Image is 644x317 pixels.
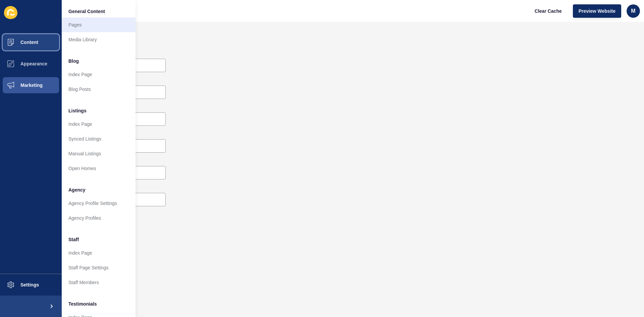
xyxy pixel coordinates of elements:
[62,32,136,47] a: Media Library
[62,82,136,97] a: Blog Posts
[62,246,136,260] a: Index Page
[68,301,97,307] span: Testimonials
[62,275,136,290] a: Staff Members
[535,8,562,14] span: Clear Cache
[62,161,136,176] a: Open Homes
[68,58,79,64] span: Blog
[62,67,136,82] a: Index Page
[62,196,136,211] a: Agency Profile Settings
[529,4,568,18] button: Clear Cache
[68,187,86,193] span: Agency
[68,236,79,243] span: Staff
[62,260,136,275] a: Staff Page Settings
[62,17,136,32] a: Pages
[62,117,136,131] a: Index Page
[573,4,621,18] button: Preview Website
[62,211,136,225] a: Agency Profiles
[68,8,105,15] span: General Content
[68,107,87,114] span: Listings
[631,8,635,14] span: m
[579,8,615,14] span: Preview Website
[62,131,136,146] a: Synced Listings
[62,146,136,161] a: Manual Listings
